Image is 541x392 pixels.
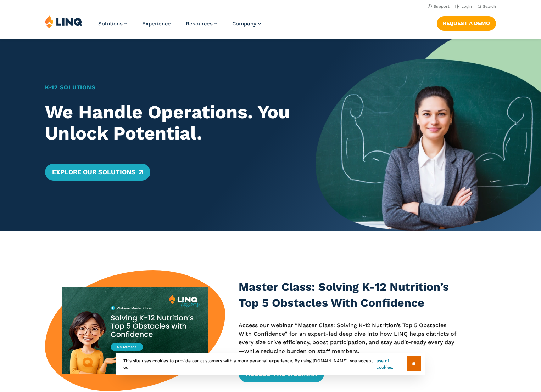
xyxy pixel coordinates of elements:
[428,4,450,9] a: Support
[232,21,261,27] a: Company
[45,164,150,181] a: Explore Our Solutions
[455,4,472,9] a: Login
[377,358,407,370] a: use of cookies.
[437,15,496,30] nav: Button Navigation
[45,15,83,28] img: LINQ | K‑12 Software
[478,4,496,9] button: Open Search Bar
[239,279,457,311] h3: Master Class: Solving K-12 Nutrition’s Top 5 Obstacles With Confidence
[316,39,541,231] img: Home Banner
[98,21,123,27] span: Solutions
[45,102,294,144] h2: We Handle Operations. You Unlock Potential.
[186,21,217,27] a: Resources
[45,83,294,92] h1: K‑12 Solutions
[142,21,171,27] a: Experience
[98,15,261,38] nav: Primary Navigation
[437,16,496,30] a: Request a Demo
[116,353,425,375] div: This site uses cookies to provide our customers with a more personal experience. By using [DOMAIN...
[483,4,496,9] span: Search
[98,21,127,27] a: Solutions
[186,21,213,27] span: Resources
[232,21,256,27] span: Company
[239,321,457,356] p: Access our webinar “Master Class: Solving K-12 Nutrition’s Top 5 Obstacles With Confidence” for a...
